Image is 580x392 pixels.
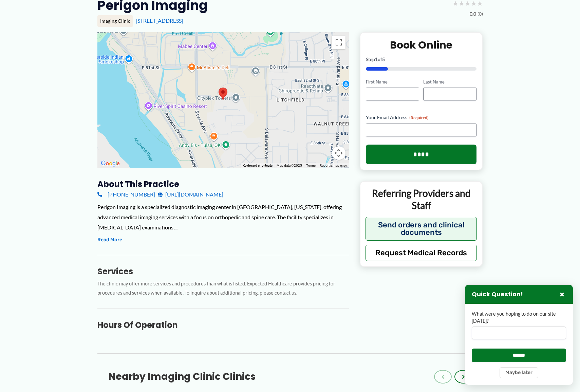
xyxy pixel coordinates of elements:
button: Map camera controls [332,146,345,160]
span: 5 [382,56,385,62]
h3: Services [97,266,349,277]
p: Referring Providers and Staff [366,187,477,212]
button: Close [558,290,566,298]
span: › [462,373,465,381]
button: Keyboard shortcuts [243,163,273,168]
button: Toggle fullscreen view [332,36,345,49]
span: 1 [375,56,378,62]
div: Perigon Imaging is a specialized diagnostic imaging center in [GEOGRAPHIC_DATA], [US_STATE], offe... [97,202,349,232]
label: Your Email Address [366,114,477,121]
p: Step of [366,57,477,62]
button: ‹ [434,370,452,384]
button: › [454,370,472,384]
span: ‹ [442,373,444,381]
label: First Name [366,79,419,85]
a: Report a map error [320,164,347,167]
a: [URL][DOMAIN_NAME] [158,189,223,200]
a: Open this area in Google Maps (opens a new window) [99,159,121,168]
h3: About this practice [97,179,349,189]
button: Request Medical Records [366,245,477,261]
button: Send orders and clinical documents [366,217,477,241]
label: What were you hoping to do on our site [DATE]? [472,311,566,324]
button: Maybe later [500,367,538,378]
span: (Required) [409,115,429,120]
span: Map data ©2025 [277,164,302,167]
a: [PHONE_NUMBER] [97,189,155,200]
button: Read More [97,236,122,244]
img: Google [99,159,121,168]
a: [STREET_ADDRESS] [136,17,183,24]
p: The clinic may offer more services and procedures than what is listed. Expected Healthcare provid... [97,279,349,298]
h3: Nearby Imaging Clinic Clinics [108,371,256,383]
a: Terms (opens in new tab) [306,164,316,167]
h2: Book Online [366,38,477,52]
h3: Hours of Operation [97,320,349,330]
span: (0) [478,10,483,18]
div: Imaging Clinic [97,15,133,27]
h3: Quick Question! [472,291,523,298]
span: 0.0 [470,10,476,18]
label: Last Name [423,79,476,85]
